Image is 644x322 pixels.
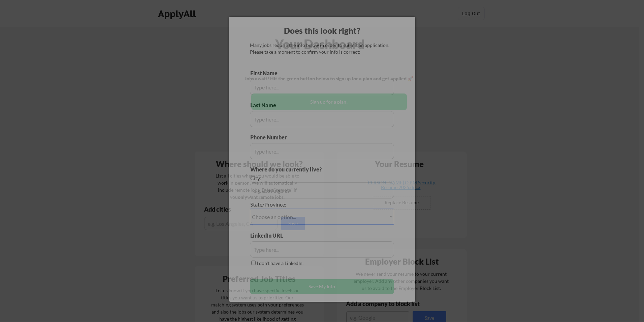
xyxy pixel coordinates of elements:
div: Where do you currently live? [250,166,356,173]
div: Last Name [250,102,283,109]
label: I don't have a LinkedIn. [257,260,303,266]
div: Does this look right? [229,25,415,36]
input: e.g. Los Angeles [250,182,394,198]
input: Type here... [250,111,394,127]
div: Phone Number [250,134,291,141]
div: LinkedIn URL [250,232,300,239]
div: First Name [250,70,283,77]
input: Type here... [250,143,394,159]
div: City: [250,175,356,182]
div: State/Province: [250,201,356,208]
input: Type here... [250,241,394,258]
button: Save My Info [250,279,394,294]
div: Many jobs require the info below in order to submit an application. Please take a moment to confi... [250,42,394,55]
input: Type here... [250,79,394,95]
